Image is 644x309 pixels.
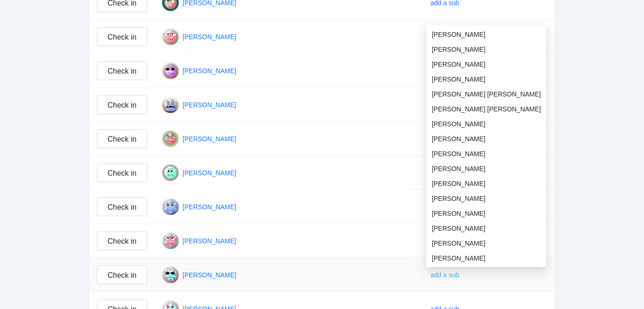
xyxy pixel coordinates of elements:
span: Check in [108,167,137,179]
img: Gravatar for kendelene lewis@gmail.com [162,199,179,215]
span: Check in [108,65,137,77]
span: [PERSON_NAME] [432,29,541,40]
a: [PERSON_NAME] [183,169,236,177]
button: Check in [97,130,147,148]
div: add a sub [431,270,459,280]
img: Gravatar for marianne calvo@gmail.com [162,233,179,249]
span: Check in [108,133,137,145]
img: Gravatar for emidio tenaglia@gmail.com [162,62,179,79]
span: Check in [108,201,137,213]
span: [PERSON_NAME] [PERSON_NAME] [432,89,541,99]
img: Gravatar for joseph carrado@gmail.com [162,165,179,181]
span: Check in [108,99,137,111]
img: Gravatar for claudia dunlevy@gmail.com [162,28,179,45]
button: Check in [97,62,147,80]
a: [PERSON_NAME] [183,101,236,109]
span: [PERSON_NAME] [432,253,541,263]
span: [PERSON_NAME] [432,119,541,129]
span: [PERSON_NAME] [PERSON_NAME] [432,104,541,114]
span: Check in [108,31,137,43]
img: Gravatar for jodi nack@gmail.com [162,130,179,147]
button: Check in [97,266,147,284]
a: [PERSON_NAME] [183,33,236,41]
img: Gravatar for howard feldman@gmail.com [162,96,179,113]
a: [PERSON_NAME] [183,237,236,245]
span: [PERSON_NAME] [432,223,541,233]
span: Check in [108,269,137,281]
span: [PERSON_NAME] [432,59,541,69]
span: [PERSON_NAME] [432,193,541,204]
button: Check in [97,164,147,182]
button: Check in [97,96,147,114]
a: [PERSON_NAME] [183,271,236,279]
span: Check in [108,235,137,247]
a: [PERSON_NAME] [183,135,236,143]
span: [PERSON_NAME] [432,164,541,174]
button: Check in [97,27,147,46]
span: [PERSON_NAME] [432,74,541,84]
span: [PERSON_NAME] [432,238,541,248]
span: [PERSON_NAME] [432,44,541,55]
button: Check in [97,198,147,216]
span: [PERSON_NAME] [432,208,541,219]
span: [PERSON_NAME] [432,134,541,144]
a: [PERSON_NAME] [183,67,236,75]
img: Gravatar for marlo zonkle@gmail.com [162,267,179,283]
button: Check in [97,232,147,250]
span: [PERSON_NAME] [432,179,541,189]
span: [PERSON_NAME] [432,149,541,159]
a: [PERSON_NAME] [183,203,236,211]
